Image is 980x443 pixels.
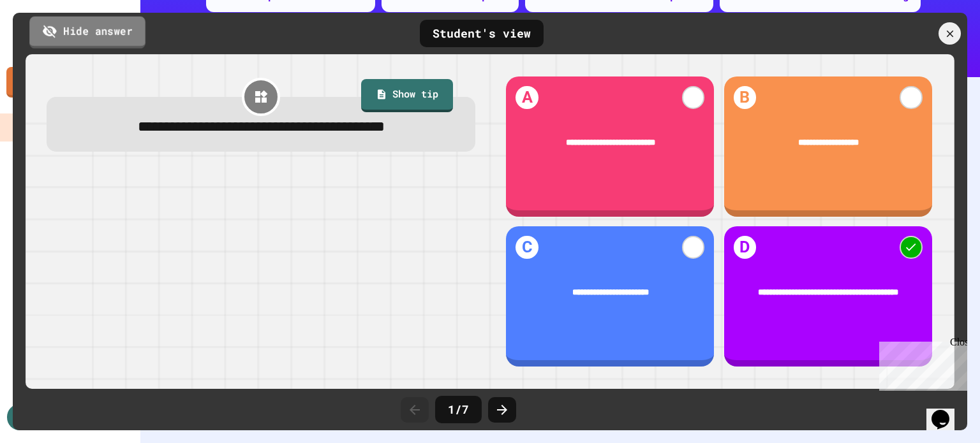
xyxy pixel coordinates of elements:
[361,79,453,112] a: Show tip
[516,86,538,108] h1: A
[516,236,538,258] h1: C
[734,86,756,108] h1: B
[926,392,967,430] iframe: chat widget
[734,236,756,258] h1: D
[420,20,544,47] div: Student's view
[5,5,88,81] div: Chat with us now!Close
[29,16,145,48] a: Hide answer
[435,396,482,423] div: 1 / 7
[874,337,967,391] iframe: chat widget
